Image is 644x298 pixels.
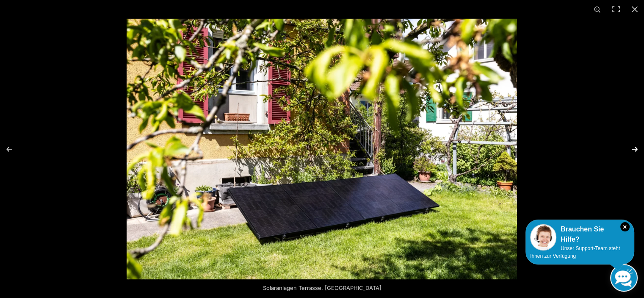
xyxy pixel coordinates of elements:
span: Unser Support-Team steht Ihnen zur Verfügung [530,245,620,259]
i: Schließen [620,222,630,231]
div: Solaranlagen Terrasse, [GEOGRAPHIC_DATA] [233,279,411,296]
div: Brauchen Sie Hilfe? [530,224,630,245]
img: Customer service [530,224,556,251]
img: aldernativ Solaranlagen 5265 web scaled scaled scaled [127,19,517,279]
